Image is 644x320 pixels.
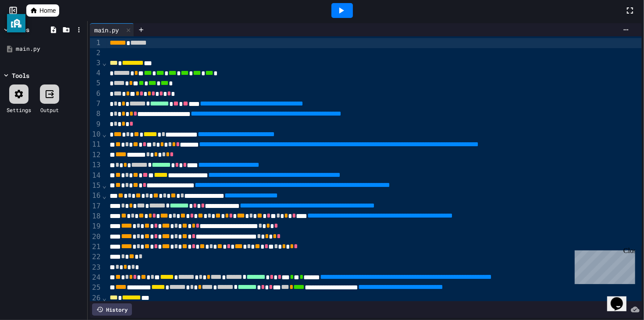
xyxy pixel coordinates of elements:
span: Fold line [102,130,107,138]
div: 25 [90,283,102,293]
div: 7 [90,99,102,109]
div: Settings [7,106,31,114]
div: 15 [90,181,102,191]
div: 10 [90,130,102,140]
div: 4 [90,68,102,78]
button: privacy banner [7,14,25,32]
span: Fold line [102,294,107,302]
div: 2 [90,48,102,58]
div: 5 [90,78,102,88]
div: 3 [90,58,102,68]
div: 1 [90,38,102,48]
div: 21 [90,242,102,252]
div: 11 [90,140,102,150]
iframe: chat widget [571,247,635,284]
div: 23 [90,263,102,273]
a: Home [26,4,59,17]
div: 16 [90,191,102,201]
div: 19 [90,222,102,232]
div: main.py [90,25,123,35]
div: Tools [12,71,29,80]
div: 12 [90,150,102,160]
div: 17 [90,201,102,211]
div: 14 [90,171,102,181]
span: Fold line [102,192,107,200]
iframe: chat widget [607,285,635,311]
span: Fold line [102,59,107,67]
div: 13 [90,160,102,170]
div: 20 [90,232,102,242]
div: main.py [90,23,134,36]
div: 26 [90,293,102,303]
div: main.py [16,45,84,53]
div: 22 [90,252,102,262]
div: 9 [90,120,102,130]
div: History [92,303,132,316]
div: 6 [90,89,102,99]
div: 24 [90,273,102,283]
div: Output [40,106,59,114]
div: 8 [90,109,102,119]
div: Chat with us now!Close [4,4,60,56]
span: Fold line [102,181,107,190]
div: 18 [90,211,102,222]
span: Home [39,6,56,15]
